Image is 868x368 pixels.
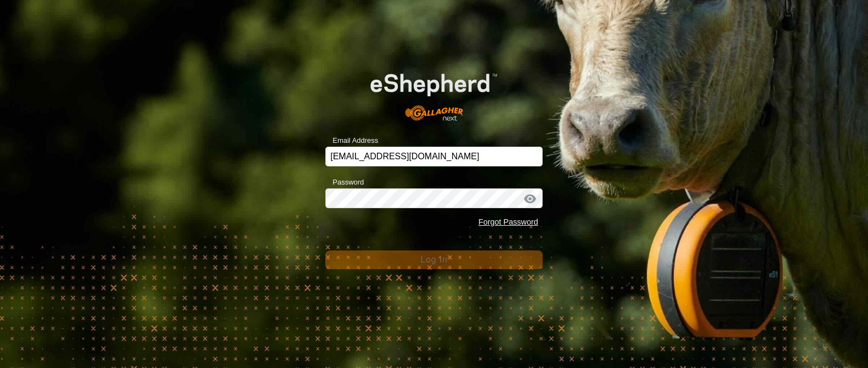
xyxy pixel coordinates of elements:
a: Forgot Password [478,218,538,226]
span: Log In [420,255,447,264]
label: Email Address [325,135,378,146]
img: E-shepherd Logo [347,55,521,130]
button: Log In [325,250,543,269]
label: Password [325,177,364,188]
input: Email Address [325,147,543,166]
